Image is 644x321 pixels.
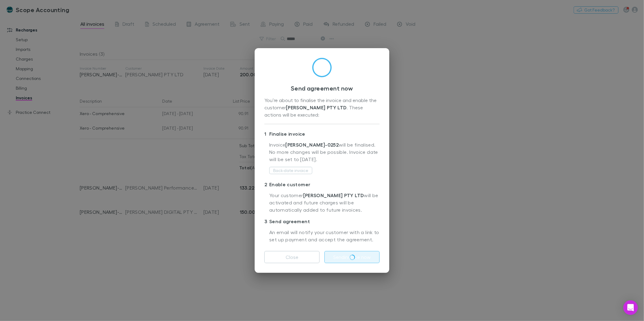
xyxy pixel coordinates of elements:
[623,300,638,315] div: Open Intercom Messenger
[286,142,339,148] strong: [PERSON_NAME]-0252
[269,167,312,174] button: Back-date invoice
[269,192,380,214] p: Your customer will be activated and future charges will be automatically added to future invoices.
[264,251,320,263] button: Close
[264,217,380,226] p: Send agreement
[286,104,347,111] strong: [PERSON_NAME] PTY LTD
[264,129,380,139] p: Finalise invoice
[269,141,380,166] p: Invoice will be finalised. No more changes will be possible. Invoice date will be set to [DATE] .
[264,130,269,137] div: 1
[303,192,364,198] strong: [PERSON_NAME] PTY LTD
[264,181,269,188] div: 2
[264,180,380,189] p: Enable customer
[264,218,269,225] div: 3
[269,229,380,244] p: An email will notify your customer with a link to set up payment and accept the agreement.
[264,97,380,119] div: You’re about to finalise the invoice and enable the customer . These actions will be executed:
[264,84,380,92] h3: Send agreement now
[324,251,380,263] button: Sendinvoice now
